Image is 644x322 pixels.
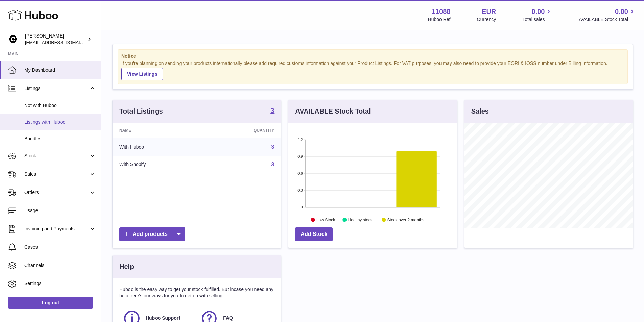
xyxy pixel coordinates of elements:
text: Stock over 2 months [387,217,424,222]
text: 1.2 [298,138,303,142]
span: [EMAIL_ADDRESS][DOMAIN_NAME] [25,40,99,45]
div: Huboo Ref [428,16,451,23]
div: [PERSON_NAME] [25,33,86,46]
span: Sales [24,171,89,177]
strong: 11088 [432,7,451,16]
strong: EUR [482,7,496,16]
p: Huboo is the easy way to get your stock fulfilled. But incase you need any help here's our ways f... [119,286,274,299]
span: Listings with Huboo [24,119,96,125]
span: AVAILABLE Stock Total [579,16,636,23]
span: Orders [24,189,89,196]
span: FAQ [223,315,233,321]
a: Log out [8,297,93,309]
span: Stock [24,153,89,159]
h3: Total Listings [119,107,163,116]
a: 3 [271,144,274,150]
a: 0.00 AVAILABLE Stock Total [579,7,636,23]
text: 0 [301,205,303,209]
span: Not with Huboo [24,102,96,109]
a: 3 [270,107,274,115]
h3: Help [119,262,134,271]
td: With Huboo [113,138,204,156]
h3: Sales [471,107,489,116]
span: Total sales [522,16,552,23]
td: With Shopify [113,156,204,173]
span: Cases [24,244,96,250]
text: Healthy stock [348,217,373,222]
th: Name [113,123,204,138]
text: 0.6 [298,171,303,175]
span: Bundles [24,135,96,142]
div: Currency [477,16,496,23]
span: Huboo Support [146,315,180,321]
span: 0.00 [532,7,545,16]
span: Usage [24,207,96,214]
strong: Notice [121,53,624,59]
text: 0.9 [298,154,303,158]
a: 0.00 Total sales [522,7,552,23]
a: View Listings [121,68,163,80]
span: Channels [24,262,96,269]
th: Quantity [204,123,281,138]
a: Add products [119,227,185,241]
text: 0.3 [298,188,303,192]
a: Add Stock [295,227,333,241]
a: 3 [271,162,274,167]
span: Settings [24,280,96,287]
img: internalAdmin-11088@internal.huboo.com [8,34,18,44]
text: Low Stock [316,217,335,222]
strong: 3 [270,107,274,114]
span: My Dashboard [24,67,96,73]
span: Listings [24,85,89,92]
span: Invoicing and Payments [24,226,89,232]
div: If you're planning on sending your products internationally please add required customs informati... [121,60,624,80]
span: 0.00 [615,7,628,16]
h3: AVAILABLE Stock Total [295,107,371,116]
